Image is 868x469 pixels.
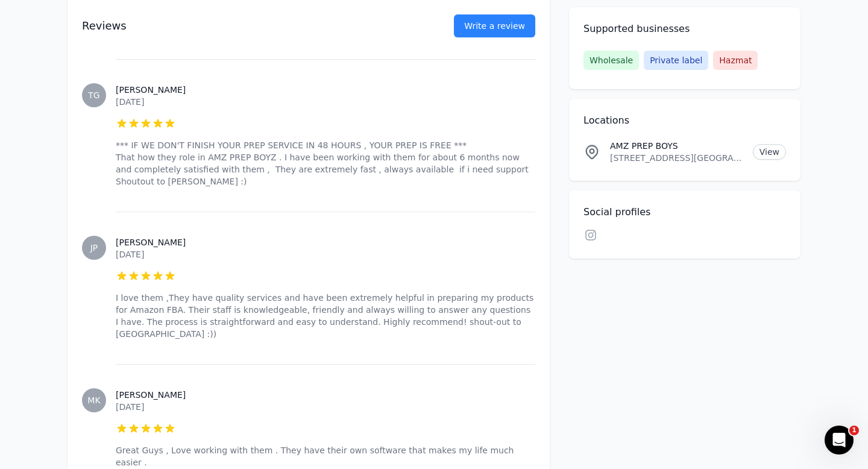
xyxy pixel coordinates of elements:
[583,51,639,70] span: Wholesale
[116,84,535,96] h3: [PERSON_NAME]
[116,97,144,107] time: [DATE]
[583,22,786,36] h2: Supported businesses
[116,292,535,340] p: I love them ,They have quality services and have been extremely helpful in preparing my products ...
[116,250,144,259] time: [DATE]
[116,236,535,248] h3: [PERSON_NAME]
[644,51,708,70] span: Private label
[454,14,535,37] a: Write a review
[87,396,100,404] span: MK
[88,91,99,99] span: TG
[753,144,786,160] a: View
[583,113,786,128] h2: Locations
[713,51,758,70] span: Hazmat
[116,402,144,412] time: [DATE]
[116,139,535,187] p: *** IF WE DON'T FINISH YOUR PREP SERVICE IN 48 HOURS , YOUR PREP IS FREE *** That how they role i...
[583,205,786,219] h2: Social profiles
[82,17,415,34] h2: Reviews
[610,140,743,152] p: AMZ PREP BOYS
[610,152,743,164] p: [STREET_ADDRESS][GEOGRAPHIC_DATA][STREET_ADDRESS][US_STATE][GEOGRAPHIC_DATA]
[90,244,98,252] span: JP
[825,426,854,455] iframe: Intercom live chat
[849,426,859,435] span: 1
[116,389,535,401] h3: [PERSON_NAME]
